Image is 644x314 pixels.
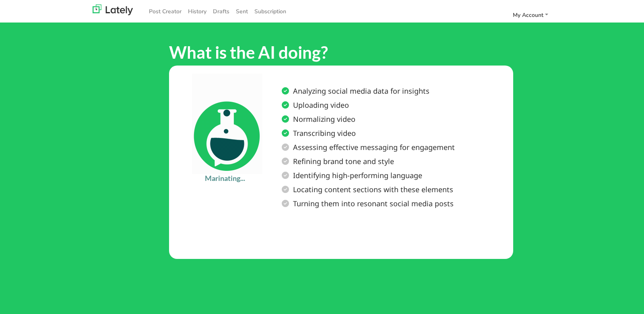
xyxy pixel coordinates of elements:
img: lately_logo_nav.700ca2e7.jpg [93,4,133,15]
a: Subscription [251,5,289,18]
a: Drafts [210,5,233,18]
span: Analyzing social media data for insights [282,86,429,96]
a: Post Creator [146,5,185,18]
span: My Account [513,11,543,19]
span: Turning them into resonant social media posts [282,199,454,208]
h3: What is the AI doing? [169,42,513,62]
img: loading.5fbe30f6.gif [192,74,262,174]
iframe: Opens a widget where you can find more information [592,290,636,310]
a: Sent [233,5,251,18]
span: Uploading video [282,100,349,110]
span: Normalizing video [282,114,355,124]
span: Transcribing video [282,128,356,138]
span: Assessing effective messaging for engagement [282,142,455,152]
span: Locating content sections with these elements [282,185,453,194]
span: Identifying high-performing language [282,170,422,180]
a: My Account [510,8,551,22]
span: Refining brand tone and style [282,156,394,166]
a: History [185,5,210,18]
b: Marinating... [205,174,245,183]
span: Sent [236,8,248,15]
